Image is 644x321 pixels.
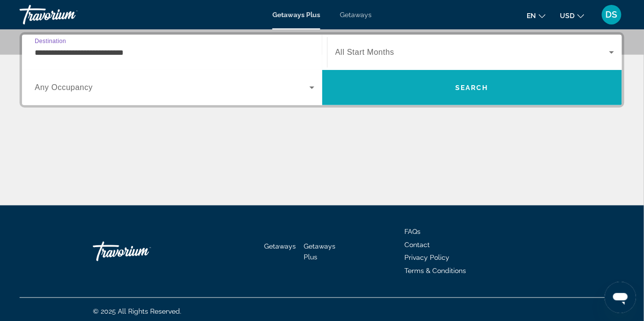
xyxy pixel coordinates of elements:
a: Getaways Plus [304,242,335,261]
input: Select destination [35,47,314,59]
a: FAQs [404,228,421,235]
a: Privacy Policy [404,254,449,262]
span: USD [560,12,575,20]
button: Change language [527,8,546,23]
button: Change currency [560,8,584,23]
a: Go Home [93,237,191,266]
a: Getaways [264,242,296,250]
span: Destination [35,38,66,45]
span: DS [606,10,618,20]
a: Getaways Plus [272,11,320,19]
a: Travorium [20,2,117,27]
span: © 2025 All Rights Reserved. [93,308,181,316]
span: All Start Months [335,48,395,56]
iframe: Кнопка для запуску вікна повідомлень [605,282,636,313]
a: Terms & Conditions [404,267,466,275]
span: Search [455,84,489,92]
button: Search [322,70,622,105]
span: Any Occupancy [35,83,93,92]
a: Getaways [340,11,372,19]
span: en [527,12,536,20]
a: Contact [404,241,430,249]
div: Search widget [22,35,622,105]
button: User Menu [599,4,624,25]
